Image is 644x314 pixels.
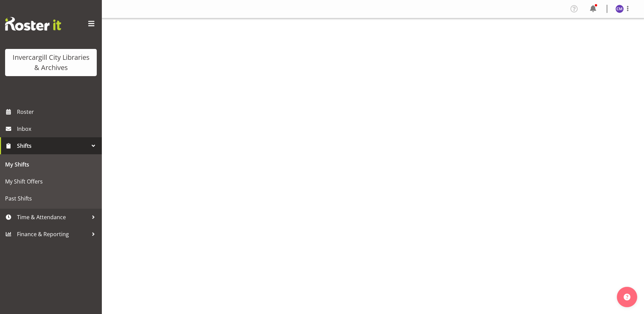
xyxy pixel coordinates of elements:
span: Finance & Reporting [17,229,88,239]
img: help-xxl-2.png [624,294,630,300]
span: Inbox [17,124,98,134]
span: My Shifts [5,159,97,170]
span: Time & Attendance [17,212,88,222]
a: Past Shifts [2,190,100,207]
img: chamique-mamolo11658.jpg [615,5,624,13]
a: My Shifts [2,156,100,173]
img: Rosterit website logo [5,17,61,31]
div: Invercargill City Libraries & Archives [12,52,90,73]
span: Shifts [17,141,88,151]
span: My Shift Offers [5,176,97,187]
span: Roster [17,107,98,117]
span: Past Shifts [5,193,97,204]
a: My Shift Offers [2,173,100,190]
